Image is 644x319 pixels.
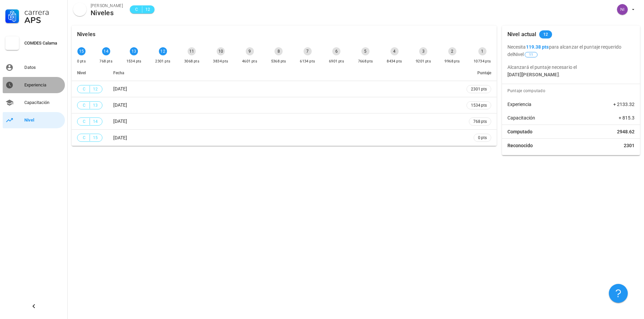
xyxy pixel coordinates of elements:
[155,58,170,65] div: 2301 pts
[474,58,491,65] div: 10734 pts
[24,41,62,46] div: COMDES Calama
[113,118,127,124] span: [DATE]
[526,44,549,50] b: 119.38 pts
[358,58,373,65] div: 7668 pts
[419,47,427,55] div: 3
[507,114,535,121] span: Capacitación
[24,16,62,24] div: APS
[217,47,225,55] div: 10
[507,101,531,108] span: Experiencia
[99,58,113,65] div: 768 pts
[507,72,559,77] b: [DATE][PERSON_NAME]
[478,134,487,141] span: 0 pts
[390,47,399,55] div: 4
[416,58,431,65] div: 9201 pts
[81,118,87,125] span: C
[108,65,461,81] th: Fecha
[613,101,635,108] span: + 2133.32
[507,63,635,78] p: Alcanzará el puntaje necesario el .
[93,102,98,109] span: 13
[113,135,127,140] span: [DATE]
[113,71,124,75] span: Fecha
[448,47,456,55] div: 2
[477,71,491,75] span: Puntaje
[3,77,65,93] a: Experiencia
[242,58,257,65] div: 4601 pts
[91,2,123,9] div: [PERSON_NAME]
[24,82,62,88] div: Experiencia
[3,112,65,128] a: Nivel
[473,118,487,125] span: 768 pts
[505,84,640,98] div: Puntaje computado
[72,65,108,81] th: Nivel
[246,47,254,55] div: 9
[387,58,402,65] div: 8434 pts
[24,100,62,105] div: Capacitación
[471,86,487,92] span: 2301 pts
[275,47,283,55] div: 8
[300,58,315,65] div: 6134 pts
[529,52,533,57] span: 11
[543,30,548,38] span: 12
[478,47,486,55] div: 1
[304,47,312,55] div: 7
[188,47,196,55] div: 11
[3,95,65,111] a: Capacitación
[332,47,340,55] div: 6
[461,65,497,81] th: Puntaje
[624,142,635,149] span: 2301
[126,58,142,65] div: 1534 pts
[134,6,139,13] span: C
[113,86,127,91] span: [DATE]
[619,114,635,121] span: + 815.3
[130,47,138,55] div: 13
[24,8,62,16] div: Carrera
[213,58,228,65] div: 3834 pts
[77,71,86,75] span: Nivel
[159,47,167,55] div: 12
[93,134,98,141] span: 15
[91,9,123,17] div: Niveles
[102,47,110,55] div: 14
[514,52,538,57] span: Nivel
[81,134,87,141] span: C
[471,102,487,109] span: 1534 pts
[93,86,98,92] span: 12
[3,59,65,76] a: Datos
[77,47,86,55] div: 15
[73,3,87,16] div: avatar
[113,102,127,108] span: [DATE]
[93,118,98,125] span: 14
[184,58,199,65] div: 3068 pts
[271,58,286,65] div: 5368 pts
[81,86,87,92] span: C
[507,26,536,43] div: Nivel actual
[329,58,344,65] div: 6901 pts
[24,117,62,123] div: Nivel
[445,58,460,65] div: 9968 pts
[77,26,95,43] div: Niveles
[24,65,62,70] div: Datos
[81,102,87,109] span: C
[361,47,369,55] div: 5
[507,142,533,149] span: Reconocido
[507,128,532,135] span: Computado
[617,128,635,135] span: 2948.62
[145,6,150,13] span: 12
[507,43,635,58] p: Necesita para alcanzar el puntaje requerido del
[617,4,628,15] div: avatar
[77,58,86,65] div: 0 pts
